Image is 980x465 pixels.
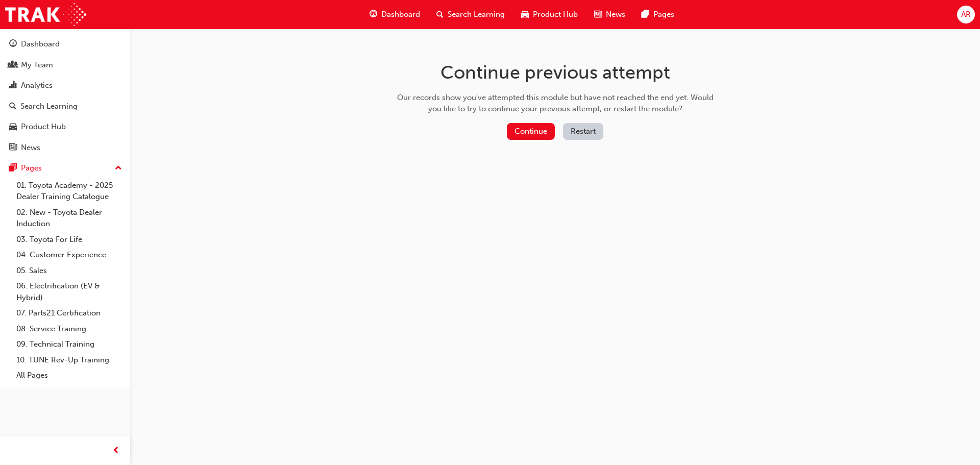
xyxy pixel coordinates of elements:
[428,4,513,25] a: search-iconSearch Learning
[12,352,126,368] a: 10. TUNE Rev-Up Training
[606,9,625,20] span: News
[12,321,126,337] a: 08. Service Training
[633,4,682,25] a: pages-iconPages
[12,278,126,305] a: 06. Electrification (EV & Hybrid)
[12,232,126,248] a: 03. Toyota For Life
[370,8,377,21] span: guage-icon
[9,61,17,70] span: people-icon
[957,6,975,23] button: AR
[642,8,649,21] span: pages-icon
[4,159,126,178] button: Pages
[4,97,126,116] a: Search Learning
[9,40,17,49] span: guage-icon
[21,142,40,154] div: News
[21,80,53,91] div: Analytics
[394,61,717,84] h1: Continue previous attempt
[4,56,126,75] a: My Team
[12,368,126,383] a: All Pages
[594,8,602,21] span: news-icon
[507,123,555,140] button: Continue
[21,162,42,174] div: Pages
[9,102,16,111] span: search-icon
[5,3,86,26] img: Trak
[20,101,78,112] div: Search Learning
[12,305,126,321] a: 07. Parts21 Certification
[533,9,578,20] span: Product Hub
[361,4,428,25] a: guage-iconDashboard
[513,4,586,25] a: car-iconProduct Hub
[436,8,444,21] span: search-icon
[12,205,126,232] a: 02. New - Toyota Dealer Induction
[9,143,17,153] span: news-icon
[112,445,120,457] span: prev-icon
[9,164,17,173] span: pages-icon
[448,9,505,20] span: Search Learning
[4,138,126,157] a: News
[9,81,17,90] span: chart-icon
[394,92,717,115] div: Our records show you've attempted this module but have not reached the end yet. Would you like to...
[21,38,60,50] div: Dashboard
[9,123,17,132] span: car-icon
[12,247,126,263] a: 04. Customer Experience
[653,9,674,20] span: Pages
[521,8,529,21] span: car-icon
[12,178,126,205] a: 01. Toyota Academy - 2025 Dealer Training Catalogue
[4,33,126,159] button: DashboardMy TeamAnalyticsSearch LearningProduct HubNews
[586,4,633,25] a: news-iconNews
[381,9,420,20] span: Dashboard
[115,162,122,175] span: up-icon
[12,263,126,279] a: 05. Sales
[4,76,126,95] a: Analytics
[4,35,126,54] a: Dashboard
[4,117,126,136] a: Product Hub
[12,336,126,352] a: 09. Technical Training
[21,59,53,71] div: My Team
[563,123,603,140] button: Restart
[21,121,66,133] div: Product Hub
[961,9,971,20] span: AR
